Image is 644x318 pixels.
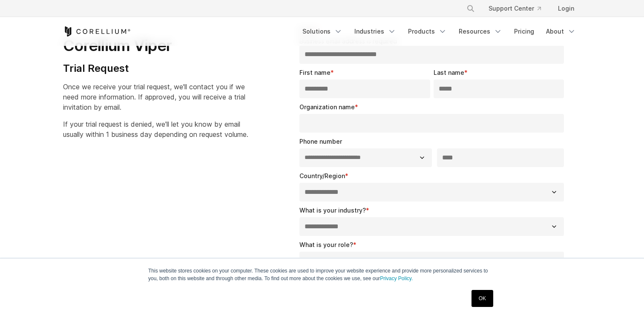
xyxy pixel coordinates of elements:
[456,1,581,16] div: Navigation Menu
[299,103,355,111] span: Organization name
[509,24,539,39] a: Pricing
[471,290,493,307] a: OK
[299,207,366,214] span: What is your industry?
[380,275,413,281] a: Privacy Policy.
[63,82,245,111] span: Once we receive your trial request, we'll contact you if we need more information. If approved, y...
[63,120,248,139] span: If your trial request is denied, we'll let you know by email usually within 1 business day depend...
[297,24,348,39] a: Solutions
[297,24,581,39] div: Navigation Menu
[454,24,507,39] a: Resources
[299,241,353,248] span: What is your role?
[349,24,401,39] a: Industries
[463,1,478,16] button: Search
[403,24,452,39] a: Products
[299,172,345,179] span: Country/Region
[63,62,248,75] h4: Trial Request
[434,69,464,76] span: Last name
[148,267,496,282] p: This website stores cookies on your computer. These cookies are used to improve your website expe...
[299,69,331,76] span: First name
[63,26,131,37] a: Corellium Home
[551,1,581,16] a: Login
[299,138,342,145] span: Phone number
[482,1,548,16] a: Support Center
[541,24,581,39] a: About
